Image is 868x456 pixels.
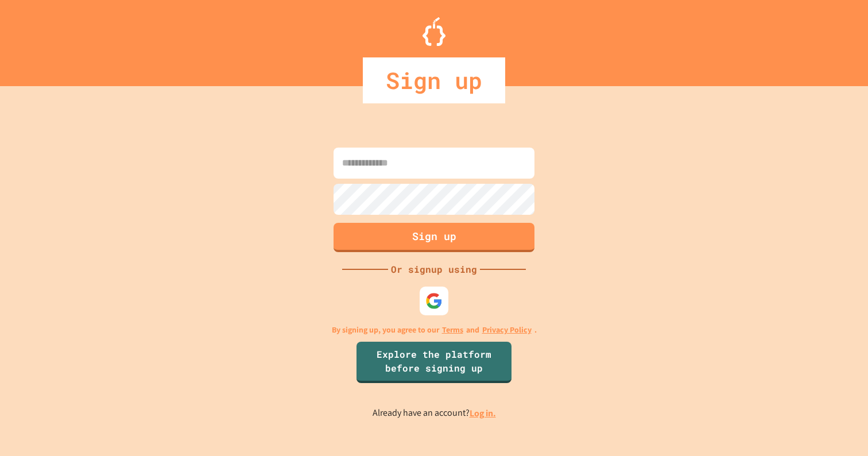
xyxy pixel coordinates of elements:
p: Already have an account? [373,406,496,420]
div: Or signup using [388,262,480,276]
div: Sign up [363,57,505,103]
img: Logo.svg [423,17,445,46]
img: google-icon.svg [425,292,443,310]
a: Terms [442,324,463,336]
button: Sign up [334,223,534,252]
p: By signing up, you agree to our and . [332,324,537,336]
a: Log in. [470,407,496,419]
a: Privacy Policy [482,324,532,336]
a: Explore the platform before signing up [356,342,511,383]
